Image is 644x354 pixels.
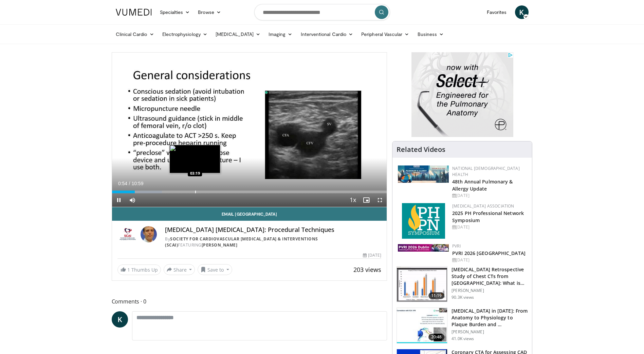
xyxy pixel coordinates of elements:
span: 203 views [353,265,381,274]
div: [DATE] [452,224,527,230]
p: [PERSON_NAME] [452,288,528,293]
button: Share [164,264,195,275]
img: 823da73b-7a00-425d-bb7f-45c8b03b10c3.150x105_q85_crop-smart_upscale.jpg [397,308,447,343]
span: / [129,181,130,186]
a: [MEDICAL_DATA] [211,27,264,41]
a: Peripheral Vascular [357,27,413,41]
img: Avatar [141,226,157,242]
button: Pause [112,193,126,207]
button: Save to [198,264,232,275]
h4: Related Videos [397,145,445,154]
img: c6978fc0-1052-4d4b-8a9d-7956bb1c539c.png.150x105_q85_autocrop_double_scale_upscale_version-0.2.png [402,203,445,239]
a: Specialties [156,5,194,19]
a: Imaging [264,27,297,41]
div: [DATE] [452,193,527,199]
span: Comments 0 [112,297,387,306]
span: 20:48 [428,334,445,340]
a: PVRI 2026 [GEOGRAPHIC_DATA] [452,250,526,256]
a: 11:19 [MEDICAL_DATA] Retrospective Study of Chest CTs from [GEOGRAPHIC_DATA]: What is the Re… [PE... [397,266,528,302]
input: Search topics, interventions [254,4,390,20]
p: [PERSON_NAME] [452,329,528,335]
iframe: Advertisement [411,52,513,137]
span: 11:19 [428,292,445,299]
a: [MEDICAL_DATA] Association [452,203,514,209]
a: 20:48 [MEDICAL_DATA] in [DATE]: From Anatomy to Physiology to Plaque Burden and … [PERSON_NAME] 4... [397,308,528,343]
button: Playback Rate [346,193,360,207]
a: [PERSON_NAME] [202,242,238,248]
button: Fullscreen [373,193,387,207]
a: K [112,311,128,328]
a: National [DEMOGRAPHIC_DATA] Health [452,165,520,177]
img: 33783847-ac93-4ca7-89f8-ccbd48ec16ca.webp.150x105_q85_autocrop_double_scale_upscale_version-0.2.jpg [398,244,449,252]
p: 90.3K views [452,295,474,300]
h4: [MEDICAL_DATA] [MEDICAL_DATA]: Procedural Techniques [165,226,381,234]
div: Progress Bar [112,191,387,193]
a: Society for Cardiovascular [MEDICAL_DATA] & Interventions (SCAI) [165,236,318,248]
span: 1 [127,267,130,273]
video-js: Video Player [112,53,387,207]
span: 10:59 [131,181,143,186]
a: Browse [194,5,225,19]
button: Enable picture-in-picture mode [360,193,373,207]
img: VuMedi Logo [116,9,152,16]
a: Interventional Cardio [297,27,357,41]
a: Electrophysiology [158,27,211,41]
img: c2eb46a3-50d3-446d-a553-a9f8510c7760.150x105_q85_crop-smart_upscale.jpg [397,267,447,302]
h3: [MEDICAL_DATA] in [DATE]: From Anatomy to Physiology to Plaque Burden and … [452,308,528,328]
div: By FEATURING [165,236,381,248]
a: Business [413,27,448,41]
a: 2025 PH Professional Network Symposium [452,210,524,223]
div: [DATE] [363,252,381,258]
a: Email [GEOGRAPHIC_DATA] [112,207,387,221]
button: Mute [126,193,139,207]
a: Favorites [483,5,511,19]
a: 1 Thumbs Up [117,264,161,275]
div: [DATE] [452,257,527,263]
a: K [515,5,529,19]
img: Society for Cardiovascular Angiography & Interventions (SCAI) [117,226,138,242]
span: 0:54 [118,181,127,186]
h3: [MEDICAL_DATA] Retrospective Study of Chest CTs from [GEOGRAPHIC_DATA]: What is the Re… [452,266,528,287]
img: b90f5d12-84c1-472e-b843-5cad6c7ef911.jpg.150x105_q85_autocrop_double_scale_upscale_version-0.2.jpg [398,165,449,183]
a: PVRI [452,243,461,249]
a: Clinical Cardio [112,27,158,41]
p: 41.0K views [452,336,474,341]
a: 48th Annual Pulmonary & Allergy Update [452,178,513,192]
img: image.jpeg [169,145,220,173]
